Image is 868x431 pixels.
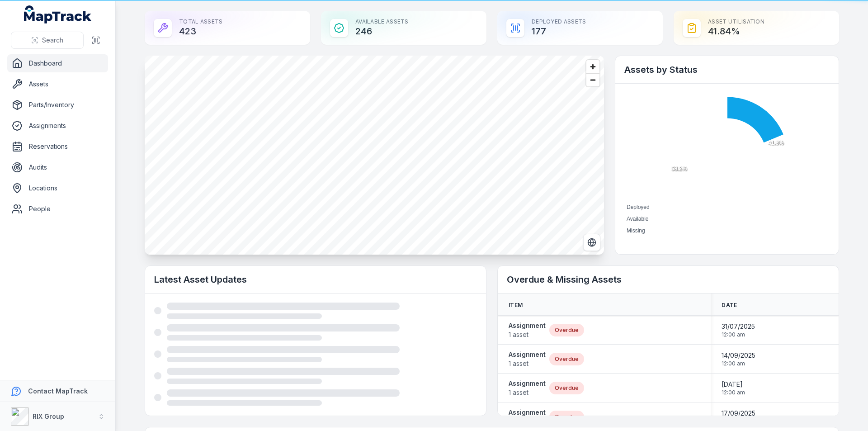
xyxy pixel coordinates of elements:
[24,5,92,24] a: MapTrack
[7,75,108,93] a: Assets
[33,412,64,420] strong: RIX Group
[722,409,755,418] span: 17/09/2025
[7,117,108,135] a: Assignments
[509,408,546,417] strong: Assignment
[507,273,830,286] h2: Overdue & Missing Assets
[509,388,546,397] span: 1 asset
[722,351,755,360] span: 14/09/2025
[7,54,108,72] a: Dashboard
[624,63,830,76] h2: Assets by Status
[586,73,599,86] button: Zoom out
[42,36,63,45] span: Search
[509,330,546,339] span: 1 asset
[509,359,546,368] span: 1 asset
[509,350,546,359] strong: Assignment
[154,273,477,286] h2: Latest Asset Updates
[722,389,745,396] span: 12:00 am
[7,137,108,156] a: Reservations
[722,409,755,425] time: 17/09/2025, 12:00:00 am
[549,324,584,336] div: Overdue
[7,96,108,114] a: Parts/Inventory
[7,200,108,218] a: People
[627,227,645,234] span: Missing
[7,158,108,176] a: Audits
[722,380,745,396] time: 13/09/2025, 12:00:00 am
[509,379,546,397] a: Assignment1 asset
[509,302,523,309] span: Item
[509,379,546,388] strong: Assignment
[627,204,650,210] span: Deployed
[509,321,546,330] strong: Assignment
[7,179,108,197] a: Locations
[509,350,546,368] a: Assignment1 asset
[722,322,755,338] time: 31/07/2025, 12:00:00 am
[627,216,648,222] span: Available
[549,411,584,423] div: Overdue
[722,351,755,367] time: 14/09/2025, 12:00:00 am
[722,322,755,331] span: 31/07/2025
[722,360,755,367] span: 12:00 am
[509,321,546,339] a: Assignment1 asset
[549,382,584,394] div: Overdue
[11,32,84,49] button: Search
[586,60,599,73] button: Zoom in
[722,380,745,389] span: [DATE]
[145,56,604,255] canvas: Map
[28,387,88,395] strong: Contact MapTrack
[509,408,546,426] a: Assignment
[583,234,600,251] button: Switch to Satellite View
[722,302,737,309] span: Date
[722,331,755,338] span: 12:00 am
[549,353,584,365] div: Overdue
